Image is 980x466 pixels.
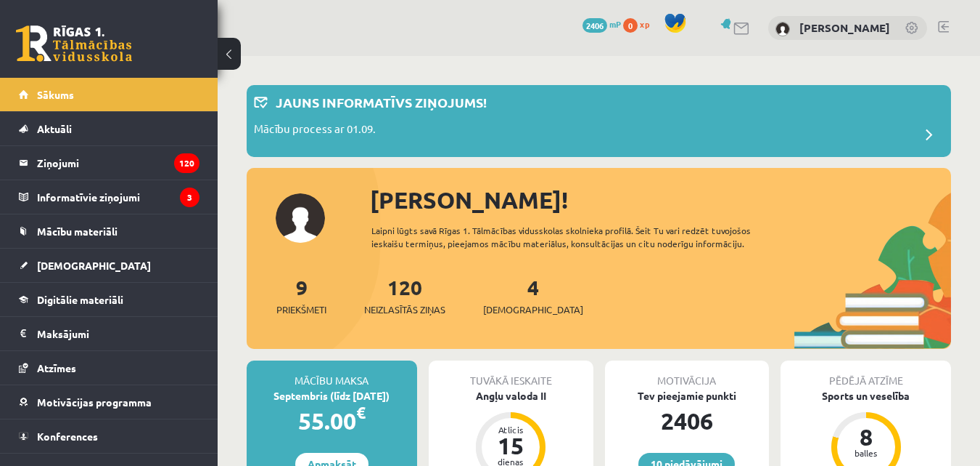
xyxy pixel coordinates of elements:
[276,302,326,317] span: Priekšmeti
[605,361,770,388] div: Motivācija
[640,18,649,30] span: xp
[37,88,74,101] span: Sākums
[623,18,638,33] span: 0
[429,361,593,388] div: Tuvākā ieskaite
[37,225,118,238] span: Mācību materiāli
[370,182,951,217] div: [PERSON_NAME]!
[19,78,199,111] a: Sākums
[609,18,621,30] span: mP
[19,351,199,385] a: Atzīmes
[37,259,151,272] span: [DEMOGRAPHIC_DATA]
[19,419,199,453] a: Konferences
[19,385,199,419] a: Motivācijas programma
[37,293,123,306] span: Digitālie materiāli
[489,457,532,466] div: dienas
[180,188,199,207] i: 3
[37,317,199,350] legend: Maksājumi
[356,402,366,423] span: €
[775,22,790,36] img: Anna Bukovska
[844,425,888,449] div: 8
[605,388,770,403] div: Tev pieejamie punkti
[582,18,607,33] span: 2406
[16,25,132,62] a: Rīgas 1. Tālmācības vidusskola
[247,403,417,438] div: 55.00
[623,18,656,30] a: 0 xp
[37,122,72,135] span: Aktuāli
[254,121,376,141] p: Mācību process ar 01.09.
[483,274,583,317] a: 4[DEMOGRAPHIC_DATA]
[19,112,199,145] a: Aktuāli
[483,302,583,317] span: [DEMOGRAPHIC_DATA]
[19,283,199,316] a: Digitālie materiāli
[19,180,199,214] a: Informatīvie ziņojumi3
[37,180,199,214] legend: Informatīvie ziņojumi
[19,317,199,350] a: Maksājumi
[605,403,770,438] div: 2406
[254,92,944,150] a: Jauns informatīvs ziņojums! Mācību process ar 01.09.
[19,214,199,248] a: Mācību materiāli
[364,302,445,317] span: Neizlasītās ziņas
[37,430,98,443] span: Konferences
[19,249,199,282] a: [DEMOGRAPHIC_DATA]
[582,18,621,30] a: 2406 mP
[844,449,888,457] div: balles
[19,146,199,180] a: Ziņojumi120
[781,361,951,388] div: Pēdējā atzīme
[276,274,326,317] a: 9Priekšmeti
[489,434,532,457] div: 15
[799,20,890,35] a: [PERSON_NAME]
[781,388,951,403] div: Sports un veselība
[429,388,593,403] div: Angļu valoda II
[489,425,532,434] div: Atlicis
[37,395,152,409] span: Motivācijas programma
[247,388,417,403] div: Septembris (līdz [DATE])
[364,274,445,317] a: 120Neizlasītās ziņas
[276,92,487,112] p: Jauns informatīvs ziņojums!
[37,361,76,374] span: Atzīmes
[174,153,199,173] i: 120
[371,224,794,250] div: Laipni lūgts savā Rīgas 1. Tālmācības vidusskolas skolnieka profilā. Šeit Tu vari redzēt tuvojošo...
[37,146,199,180] legend: Ziņojumi
[247,361,417,388] div: Mācību maksa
